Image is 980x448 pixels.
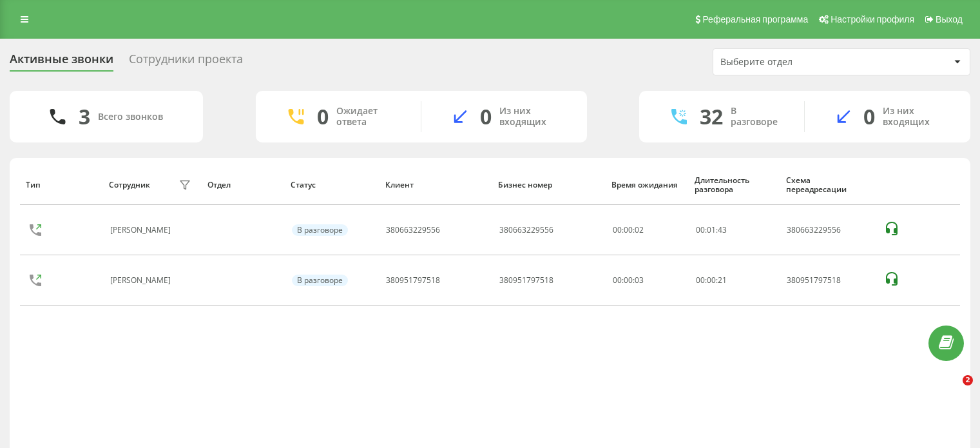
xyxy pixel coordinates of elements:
div: Сотрудники проекта [129,52,243,72]
div: 0 [480,104,492,129]
div: : : [696,276,727,285]
div: 380951797518 [787,276,870,285]
div: Из них входящих [499,106,568,128]
div: Выберите отдел [720,57,874,68]
div: 00:00:03 [613,276,682,285]
span: 01 [707,224,716,235]
div: 380663229556 [787,226,870,235]
div: [PERSON_NAME] [110,226,174,235]
div: 0 [863,104,875,129]
div: 380663229556 [499,226,553,235]
span: 21 [718,275,727,286]
span: Настройки профиля [831,14,914,24]
span: Реферальная программа [702,14,808,24]
span: 00 [696,224,705,235]
span: 00 [696,275,705,286]
span: 2 [963,375,973,385]
div: 380951797518 [499,276,553,285]
div: [PERSON_NAME] [110,276,174,285]
div: Активные звонки [10,52,113,72]
div: Время ожидания [611,180,682,190]
div: Ожидает ответа [336,106,401,128]
div: 0 [317,104,329,129]
div: Длительность разговора [695,176,774,195]
div: Тип [26,180,97,190]
div: Сотрудник [109,180,150,190]
div: : : [696,226,727,235]
div: 3 [79,104,90,129]
div: 00:00:02 [613,226,682,235]
span: Выход [936,14,963,24]
div: 380951797518 [386,276,440,285]
div: Всего звонков [98,112,163,122]
div: 32 [700,104,723,129]
div: В разговоре [292,224,348,236]
div: В разговоре [292,275,348,286]
div: Схема переадресации [786,176,871,195]
div: Из них входящих [883,106,951,128]
div: 380663229556 [386,226,440,235]
div: Бизнес номер [498,180,599,190]
span: 43 [718,224,727,235]
div: Статус [291,180,373,190]
span: 00 [707,275,716,286]
div: Клиент [385,180,486,190]
div: В разговоре [731,106,785,128]
iframe: Intercom live chat [936,375,967,406]
div: Отдел [207,180,278,190]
